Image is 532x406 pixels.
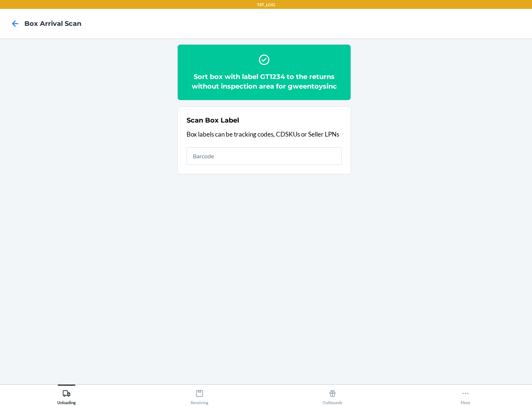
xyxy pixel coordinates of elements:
button: Receiving [133,385,266,405]
h2: Sort box with label GT1234 to the returns without inspection area for gweentoysinc [187,72,342,91]
div: Receiving [191,386,208,405]
h4: Box Arrival Scan [24,19,81,28]
button: Outbounds [266,385,399,405]
button: More [399,385,532,405]
div: More [461,386,470,405]
p: TST_LOG [257,1,275,8]
p: Box labels can be tracking codes, CDSKUs or Seller LPNs [187,130,342,139]
div: Outbounds [323,386,342,405]
input: Barcode [187,147,342,165]
div: Unloading [57,386,76,405]
h2: Scan Box Label [187,116,239,125]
